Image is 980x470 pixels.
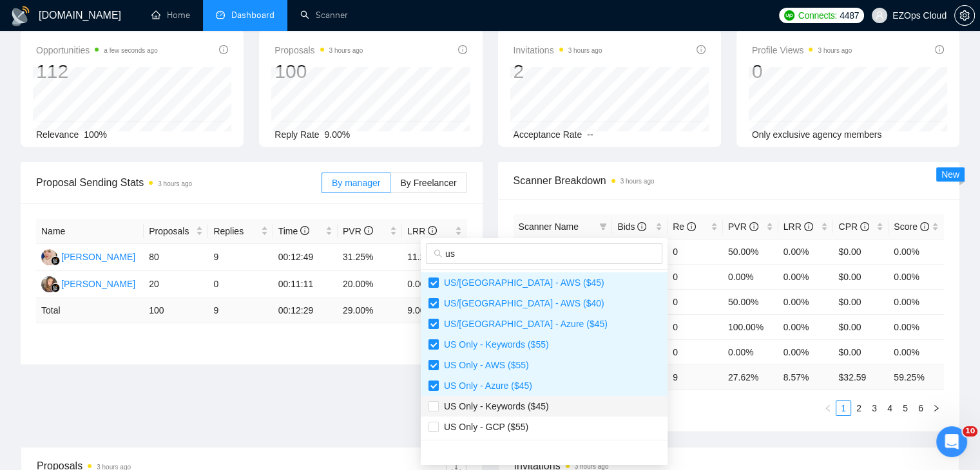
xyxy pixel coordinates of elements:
td: $ 32.59 [833,364,889,390]
td: 9.00 % [402,298,466,323]
span: search [434,249,443,258]
span: US Only - Keywords ($55) [439,339,549,350]
span: filter [597,217,610,236]
span: info-circle [428,226,437,235]
span: Connects: [798,8,837,23]
span: US Only - Azure ($45) [439,381,532,391]
td: 9 [208,298,273,323]
time: 3 hours ago [818,47,852,54]
span: info-circle [458,45,467,54]
a: AJ[PERSON_NAME] [41,251,135,261]
td: 0.00% [778,239,834,264]
td: 100.00% [723,314,778,339]
time: 3 hours ago [620,178,655,185]
div: [PERSON_NAME] [61,277,135,291]
td: 9 [208,244,273,271]
span: Opportunities [36,42,158,58]
td: $0.00 [833,289,889,314]
span: US/[GEOGRAPHIC_DATA] - AWS ($40) [439,298,604,308]
span: user [875,11,884,20]
span: Proposal Sending Stats [36,174,322,191]
li: 5 [898,400,913,416]
span: Replies [213,224,258,238]
td: 0.00% [723,264,778,289]
span: Acceptance Rate [514,129,582,140]
td: 31.25% [338,244,402,271]
time: 3 hours ago [158,180,192,187]
span: right [932,404,940,412]
span: info-circle [687,222,696,231]
span: US/[GEOGRAPHIC_DATA] - Azure ($45) [439,319,608,329]
span: Reply Rate [274,129,319,140]
span: Relevance [36,129,79,140]
th: Name [36,219,144,244]
span: US/[GEOGRAPHIC_DATA] - AWS ($45) [439,277,604,288]
span: left [824,404,832,412]
span: LRR [783,221,813,232]
td: 100 [144,298,208,323]
div: 2 [514,59,602,84]
time: 3 hours ago [329,47,363,54]
td: 0.00% [889,339,944,364]
span: New [941,169,959,180]
td: 0.00% [402,271,466,298]
img: AJ [41,249,57,265]
td: 00:12:29 [273,298,338,323]
span: By manager [332,178,380,188]
span: Score [894,221,928,232]
td: $0.00 [833,239,889,264]
td: 0.00% [889,264,944,289]
td: 20.00% [338,271,402,298]
span: Bids [617,221,646,232]
span: dashboard [216,10,225,19]
span: Dashboard [231,10,274,21]
th: Proposals [144,219,208,244]
td: 0.00% [889,239,944,264]
a: searchScanner [300,10,348,21]
th: Replies [208,219,273,244]
td: 00:12:49 [273,244,338,271]
div: [PERSON_NAME] [61,250,135,264]
button: right [928,400,944,416]
span: US Only - AWS ($55) [439,360,529,370]
span: LRR [407,226,437,236]
span: 100% [84,129,107,140]
td: 80 [144,244,208,271]
span: info-circle [860,222,869,231]
a: NK[PERSON_NAME] [41,278,135,288]
a: setting [954,10,975,21]
span: Proposals [274,42,363,58]
span: Proposals [149,224,193,238]
td: 20 [144,271,208,298]
span: -- [587,129,593,140]
span: US Only - Keywords ($45) [439,401,549,411]
td: Total [36,298,144,323]
td: 0.00% [778,264,834,289]
img: gigradar-bm.png [51,256,60,265]
a: 5 [898,401,912,415]
span: By Freelancer [400,178,456,188]
span: info-circle [920,222,929,231]
span: PVR [343,226,373,236]
button: left [820,400,836,416]
span: Time [278,226,309,236]
td: $0.00 [833,264,889,289]
td: 00:11:11 [273,271,338,298]
button: setting [954,5,975,26]
td: 27.62 % [723,364,778,390]
div: 0 [752,59,852,84]
td: 50.00% [723,289,778,314]
td: 0 [668,339,723,364]
li: Next Page [928,400,944,416]
span: setting [955,10,974,21]
li: 3 [867,400,882,416]
span: Only exclusive agency members [752,129,882,140]
a: 3 [867,401,881,415]
a: 1 [836,401,850,415]
td: 0.00% [889,314,944,339]
img: gigradar-bm.png [51,283,60,292]
img: NK [41,276,57,292]
td: $0.00 [833,314,889,339]
td: 0 [668,264,723,289]
span: 9.00% [325,129,351,140]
